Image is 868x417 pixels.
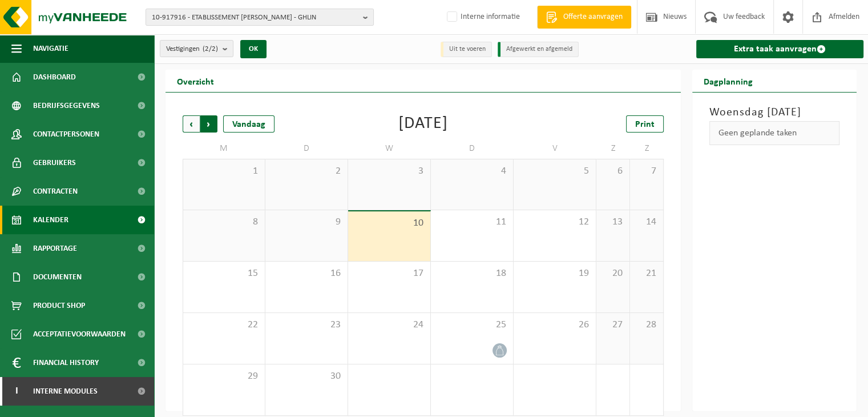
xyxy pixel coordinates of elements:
span: 3 [354,165,425,178]
span: 19 [519,267,590,280]
div: [DATE] [398,115,448,133]
span: Vestigingen [166,41,218,58]
span: 10 [354,217,425,230]
li: Afgewerkt en afgemeld [498,42,579,57]
span: 15 [189,267,259,280]
span: Print [635,120,655,129]
span: 14 [636,216,657,228]
span: Gebruikers [33,149,76,177]
td: Z [596,138,630,159]
span: 29 [189,370,259,383]
span: 27 [602,319,624,331]
span: 21 [636,267,657,280]
span: 4 [437,165,507,178]
span: Financial History [33,348,99,377]
span: 24 [354,319,425,331]
span: 16 [271,267,342,280]
span: Acceptatievoorwaarden [33,320,126,348]
span: 10-917916 - ETABLISSEMENT [PERSON_NAME] - GHLIN [152,9,358,26]
count: (2/2) [203,45,218,53]
td: W [348,138,431,159]
button: Vestigingen(2/2) [160,40,233,57]
span: 11 [437,216,507,228]
a: Extra taak aanvragen [696,40,863,58]
span: Volgende [200,115,217,133]
span: I [11,377,22,406]
span: 28 [636,319,657,331]
h2: Dagplanning [692,70,764,92]
li: Uit te voeren [441,42,492,57]
span: Contactpersonen [33,120,99,149]
span: Offerte aanvragen [560,11,625,23]
a: Print [626,115,664,133]
span: 30 [271,370,342,383]
td: M [183,138,265,159]
span: 13 [602,216,624,228]
span: 7 [636,165,657,178]
td: D [431,138,514,159]
div: Vandaag [223,115,274,133]
a: Offerte aanvragen [537,6,631,29]
span: Interne modules [33,377,98,406]
td: D [265,138,348,159]
span: Bedrijfsgegevens [33,91,100,120]
button: 10-917916 - ETABLISSEMENT [PERSON_NAME] - GHLIN [146,9,374,26]
span: Documenten [33,263,82,291]
span: 23 [271,319,342,331]
span: Dashboard [33,63,76,91]
span: 2 [271,165,342,178]
span: 9 [271,216,342,228]
span: Product Shop [33,291,85,320]
span: 20 [602,267,624,280]
button: OK [240,40,267,58]
td: Z [630,138,664,159]
span: 8 [189,216,259,228]
div: Geen geplande taken [709,121,839,145]
span: 25 [437,319,507,331]
span: 1 [189,165,259,178]
span: Navigatie [33,34,68,63]
span: 17 [354,267,425,280]
h3: Woensdag [DATE] [709,104,839,121]
span: 18 [437,267,507,280]
label: Interne informatie [445,9,520,26]
span: Rapportage [33,234,77,263]
span: 26 [519,319,590,331]
span: 5 [519,165,590,178]
h2: Overzicht [165,70,225,92]
span: 6 [602,165,624,178]
td: V [514,138,596,159]
span: Vorige [183,115,200,133]
span: 12 [519,216,590,228]
span: 22 [189,319,259,331]
span: Contracten [33,177,78,206]
span: Kalender [33,206,68,234]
